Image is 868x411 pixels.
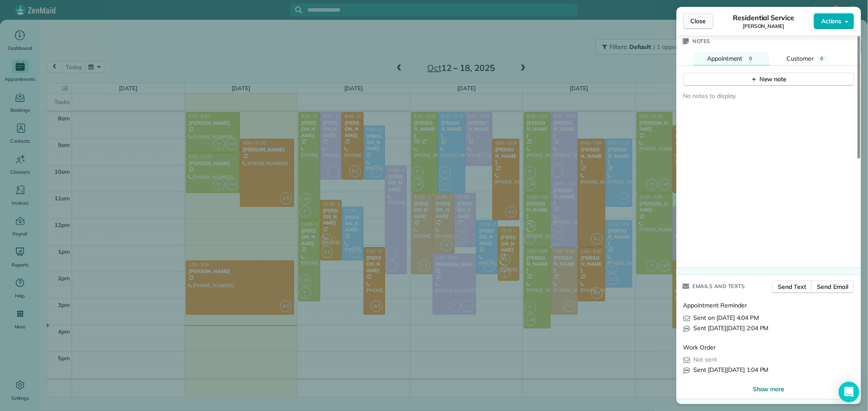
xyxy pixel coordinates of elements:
[694,313,759,322] span: Sent on [DATE] 4:04 PM
[778,282,807,291] span: Send Text
[683,344,716,351] span: Work Order
[693,282,745,291] span: Emails and texts
[821,55,824,61] span: 0
[707,55,743,62] span: Appointment
[812,280,854,293] button: Send Email
[751,75,787,84] div: New note
[750,55,753,61] span: 0
[743,23,785,30] span: [PERSON_NAME]
[683,301,747,309] span: Appointment Reminder
[683,13,713,29] button: Close
[694,355,717,364] span: Not sent
[683,92,736,100] span: No notes to display
[817,282,849,291] span: Send Email
[839,382,859,402] div: Open Intercom Messenger
[694,365,769,374] span: Sent [DATE][DATE] 1:04 PM
[773,280,813,293] button: Send Text
[694,324,769,332] span: Sent [DATE][DATE] 2:04 PM
[683,73,854,86] button: New note
[691,17,706,25] span: Close
[733,12,794,23] span: Residential Service
[821,17,842,25] span: Actions
[753,385,785,393] button: Show more
[787,55,814,62] span: Customer
[693,37,711,46] span: Notes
